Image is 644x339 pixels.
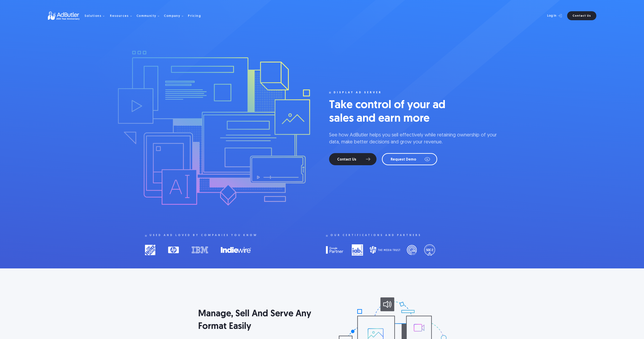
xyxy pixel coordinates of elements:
[188,14,205,18] a: Pricing
[198,308,322,333] h2: Manage, Sell And Serve Any Format Easily
[164,15,180,18] div: Company
[382,153,437,165] a: Request Demo
[85,15,102,18] div: Solutions
[329,153,377,165] a: Contact Us
[136,15,156,18] div: Community
[329,99,464,126] h1: Take control of your ad sales and earn more
[110,15,129,18] div: Resources
[567,11,596,20] a: Contact Us
[535,11,564,20] a: Log In
[188,15,201,18] div: Pricing
[334,91,382,94] div: display ad server
[149,234,258,237] div: used and loved by companies you know
[329,132,499,146] p: See how AdButler helps you sell effectively while retaining ownership of your data, make better d...
[330,234,421,237] div: Our certifications and partners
